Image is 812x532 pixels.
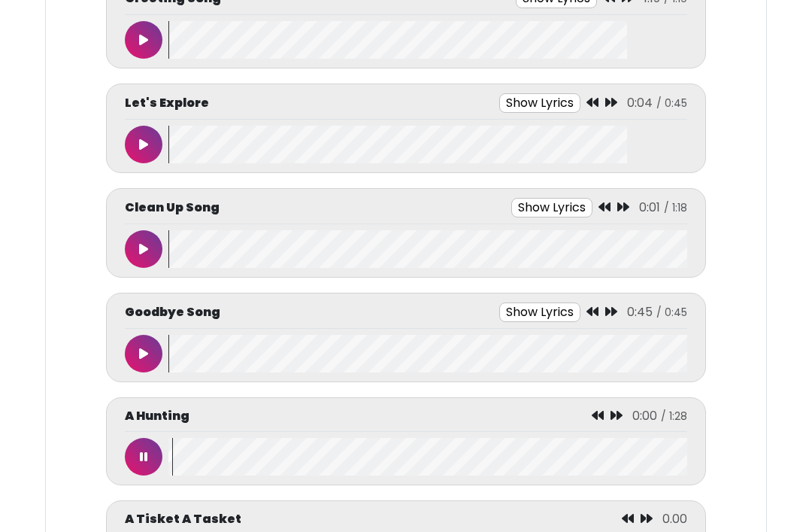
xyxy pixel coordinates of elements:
[125,199,220,217] p: Clean Up Song
[664,200,687,215] span: / 1:18
[662,510,687,527] span: 0.00
[125,407,189,425] p: A Hunting
[661,409,687,424] span: / 1:28
[639,199,660,216] span: 0:01
[125,94,209,112] p: Let's Explore
[125,303,220,321] p: Goodbye Song
[499,93,580,113] button: Show Lyrics
[125,510,241,528] p: A Tisket A Tasket
[627,303,653,321] span: 0:45
[632,407,657,424] span: 0:00
[627,94,653,111] span: 0:04
[656,305,687,320] span: / 0:45
[656,96,687,111] span: / 0:45
[499,302,580,322] button: Show Lyrics
[511,198,592,217] button: Show Lyrics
